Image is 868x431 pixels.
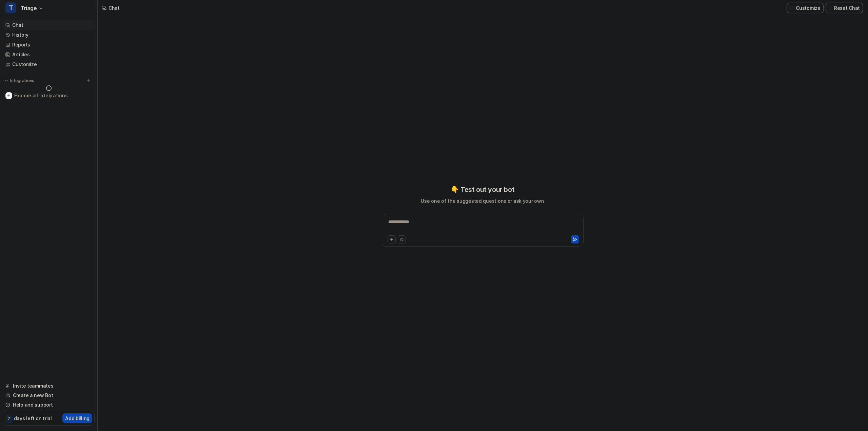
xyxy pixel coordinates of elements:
a: Reports [3,40,95,50]
img: reset [828,5,833,11]
p: Add billing [65,415,90,422]
span: T [5,2,16,13]
p: Customize [796,4,820,12]
div: Chat [108,4,120,12]
a: Explore all integrations [3,91,95,100]
button: Add billing [62,413,92,423]
img: customize [789,5,794,11]
button: Integrations [3,77,36,84]
p: 7 [7,416,10,422]
a: Chat [3,20,95,30]
p: 👇 Test out your bot [451,184,514,195]
p: Use one of the suggested questions or ask your own [421,197,544,204]
a: History [3,30,95,40]
span: Explore all integrations [14,90,92,101]
a: Articles [3,50,95,59]
a: Customize [3,60,95,69]
button: Customize [787,3,823,13]
a: Help and support [3,400,95,410]
button: Reset Chat [826,3,863,13]
p: Integrations [10,78,34,83]
img: expand menu [4,78,9,83]
a: Create a new Bot [3,391,95,400]
span: Triage [20,3,37,13]
img: explore all integrations [5,92,12,99]
p: days left on trial [14,415,52,422]
img: menu_add.svg [86,78,91,83]
a: Invite teammates [3,381,95,391]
